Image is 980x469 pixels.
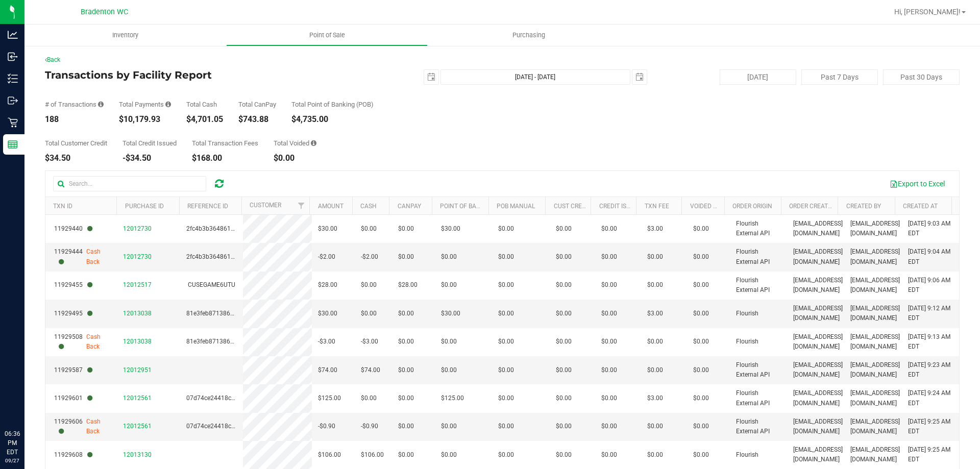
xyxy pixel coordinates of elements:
span: $0.00 [361,280,377,290]
span: Flourish [736,337,758,347]
span: [DATE] 9:13 AM EDT [908,332,953,352]
p: 09/27 [5,457,20,464]
span: $0.00 [601,280,617,290]
span: $0.00 [556,365,572,375]
span: $0.00 [693,450,709,460]
span: $0.00 [601,393,617,403]
span: [EMAIL_ADDRESS][DOMAIN_NAME] [793,304,843,323]
button: [DATE] [720,69,796,85]
span: $0.00 [441,337,457,347]
span: [EMAIL_ADDRESS][DOMAIN_NAME] [850,247,900,266]
span: $28.00 [398,280,418,290]
span: -$2.00 [361,252,378,262]
span: Bradenton WC [81,8,128,16]
span: $30.00 [441,309,460,318]
a: Customer [250,202,281,209]
span: Cash Back [86,417,111,436]
span: 12012517 [123,281,152,288]
span: $0.00 [693,422,709,431]
span: -$3.00 [361,337,378,347]
span: [EMAIL_ADDRESS][DOMAIN_NAME] [793,360,843,380]
a: Order Origin [732,203,772,210]
span: Flourish [736,309,758,318]
span: $0.00 [601,450,617,460]
span: Hi, [PERSON_NAME]! [894,8,961,16]
span: select [424,70,438,84]
span: [EMAIL_ADDRESS][DOMAIN_NAME] [793,388,843,408]
span: $0.00 [556,422,572,431]
a: TXN ID [53,203,72,210]
span: $0.00 [693,224,709,234]
span: $0.00 [693,252,709,262]
span: 11929601 [54,393,92,403]
span: [EMAIL_ADDRESS][DOMAIN_NAME] [850,276,900,295]
span: Flourish [736,450,758,460]
a: Voided Payment [690,203,741,210]
span: [EMAIL_ADDRESS][DOMAIN_NAME] [850,219,900,238]
a: Reference ID [187,203,228,210]
span: select [632,70,647,84]
span: $0.00 [361,224,377,234]
span: -$2.00 [318,252,335,262]
span: $0.00 [693,309,709,318]
span: $30.00 [318,309,337,318]
span: [EMAIL_ADDRESS][DOMAIN_NAME] [793,417,843,436]
span: [DATE] 9:12 AM EDT [908,304,953,323]
span: $0.00 [361,393,377,403]
span: $3.00 [647,393,663,403]
span: $0.00 [398,337,414,347]
button: Past 30 Days [883,69,960,85]
a: Back [45,56,60,63]
span: $0.00 [601,309,617,318]
i: Count of all successful payment transactions, possibly including voids, refunds, and cash-back fr... [98,101,104,108]
span: $0.00 [498,450,514,460]
span: 07d74ce24418c38cd39de0f682b65904 [186,423,297,430]
span: -$0.90 [318,422,335,431]
span: $0.00 [398,252,414,262]
span: 12012951 [123,366,152,374]
div: $0.00 [274,154,316,162]
button: Past 7 Days [801,69,878,85]
span: [EMAIL_ADDRESS][DOMAIN_NAME] [850,360,900,380]
div: $4,735.00 [291,115,374,124]
span: $0.00 [398,422,414,431]
span: $0.00 [601,337,617,347]
span: $0.00 [693,365,709,375]
button: Export to Excel [883,175,951,192]
a: Credit Issued [599,203,642,210]
span: $0.00 [601,365,617,375]
span: Flourish External API [736,219,781,238]
span: $0.00 [556,280,572,290]
span: $0.00 [498,224,514,234]
inline-svg: Reports [8,139,18,150]
span: $106.00 [318,450,341,460]
span: 11929495 [54,309,92,318]
span: $0.00 [556,393,572,403]
span: [EMAIL_ADDRESS][DOMAIN_NAME] [793,276,843,295]
span: Flourish External API [736,388,781,408]
span: 11929606 [54,417,86,436]
h4: Transactions by Facility Report [45,69,350,81]
span: $0.00 [361,309,377,318]
a: Point of Banking (POB) [440,203,512,210]
span: $0.00 [498,393,514,403]
span: CUSEGAME6UTU [188,281,235,288]
span: $28.00 [318,280,337,290]
span: $125.00 [318,393,341,403]
span: $0.00 [601,252,617,262]
span: $0.00 [398,224,414,234]
span: $0.00 [398,393,414,403]
span: $3.00 [647,309,663,318]
span: Flourish External API [736,417,781,436]
span: $0.00 [441,252,457,262]
a: Txn Fee [645,203,669,210]
span: 11929455 [54,280,92,290]
span: $0.00 [647,365,663,375]
span: 12012561 [123,394,152,402]
div: -$34.50 [122,154,177,162]
span: $74.00 [361,365,380,375]
div: Total Customer Credit [45,140,107,146]
span: [EMAIL_ADDRESS][DOMAIN_NAME] [793,332,843,352]
span: [DATE] 9:25 AM EDT [908,417,953,436]
div: Total Cash [186,101,223,108]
